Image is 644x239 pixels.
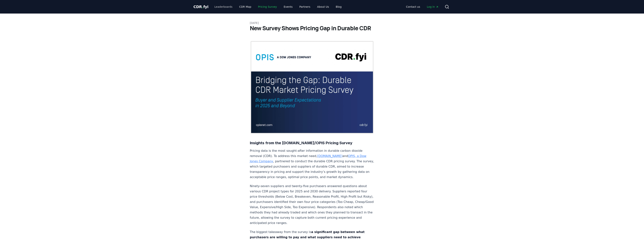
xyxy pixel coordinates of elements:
[281,3,296,10] a: Events
[250,148,374,180] p: Pricing data is the most sought-after information in durable carbon dioxide removal (CDR). To add...
[333,3,345,10] a: Blog
[250,141,352,145] strong: Insights from the [DOMAIN_NAME]/OPIS Pricing Survey
[250,184,374,226] p: Ninety-seven suppliers and twenty-five purchasers answered questions about various CDR project ty...
[403,3,441,10] nav: Main
[250,21,394,25] p: [DATE]
[236,3,254,10] a: CDR Map
[250,41,374,134] img: blog post image
[403,3,423,10] a: Contact us
[296,3,313,10] a: Partners
[427,5,438,9] span: Log in
[211,3,235,10] a: Leaderboards
[211,3,344,10] nav: Main
[193,5,209,9] span: CDR fyi
[317,154,342,158] a: [DOMAIN_NAME]
[193,4,209,9] a: CDR.fyi
[250,25,394,32] h1: New Survey Shows Pricing Gap in Durable CDR
[424,3,441,10] a: Log in
[202,5,203,9] span: .
[255,3,280,10] a: Pricing Survey
[314,3,332,10] a: About Us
